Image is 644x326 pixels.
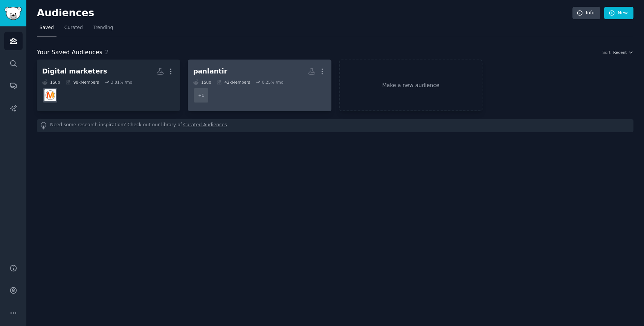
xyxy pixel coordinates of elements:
[37,119,633,132] div: Need some research inspiration? Check out our library of
[37,60,180,111] a: Digital marketers1Sub98kMembers3.81% /moAskMarketing
[193,80,211,85] div: 1 Sub
[603,50,611,55] div: Sort
[613,50,627,55] span: Recent
[193,87,209,103] div: + 1
[93,24,113,31] span: Trending
[40,24,54,31] span: Saved
[217,80,250,85] div: 42k Members
[5,7,22,20] img: GummySearch logo
[339,60,482,111] a: Make a new audience
[262,80,284,85] div: 0.25 % /mo
[66,80,99,85] div: 98k Members
[42,80,60,85] div: 1 Sub
[105,49,109,56] span: 2
[62,22,85,37] a: Curated
[44,89,56,101] img: AskMarketing
[37,48,102,57] span: Your Saved Audiences
[188,60,331,111] a: panlantir1Sub42kMembers0.25% /mo+1
[604,7,633,20] a: New
[91,22,116,37] a: Trending
[613,50,633,55] button: Recent
[183,122,227,130] a: Curated Audiences
[42,67,107,76] div: Digital marketers
[193,67,227,76] div: panlantir
[64,24,83,31] span: Curated
[37,7,572,19] h2: Audiences
[572,7,600,20] a: Info
[37,22,56,37] a: Saved
[111,80,132,85] div: 3.81 % /mo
